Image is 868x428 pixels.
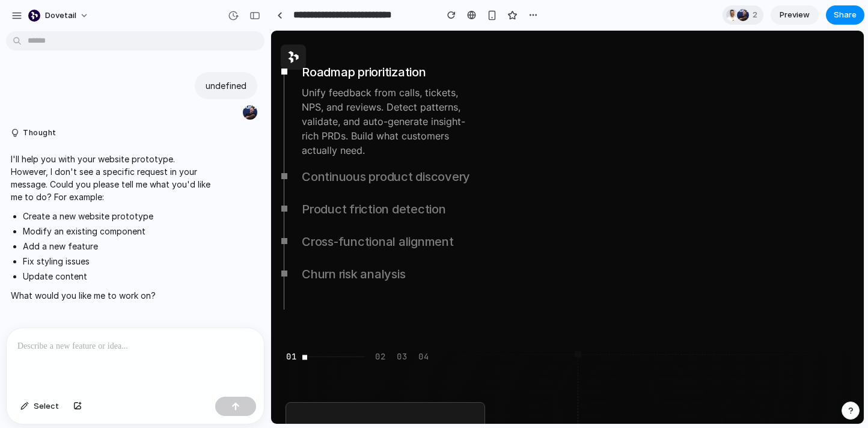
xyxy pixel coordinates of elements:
button: 04 [142,315,164,338]
button: Roadmap prioritizationUnify feedback from calls, tickets, NPS, and reviews. Detect patterns, vali... [10,28,202,132]
button: Cross-functional alignment [10,197,202,230]
p: undefined [206,79,246,92]
li: Fix styling issues [23,255,212,267]
span: Select [34,400,59,412]
p: What would you like me to work on? [11,289,212,302]
button: 02 [99,315,120,338]
h3: Churn risk analysis [31,235,134,252]
div: Return on investment [34,391,194,403]
button: 01 [10,315,31,338]
p: Unify feedback from calls, tickets, NPS, and reviews. Detect patterns, validate, and auto-generat... [31,55,201,127]
li: Add a new feature [23,240,212,252]
span: 2 [753,9,761,21]
button: 03 [120,315,142,338]
button: Churn risk analysis [10,230,202,262]
span: Preview [780,9,810,21]
h3: Cross-functional alignment [31,203,183,219]
h3: Product friction detection [31,170,175,187]
a: Preview [771,5,819,25]
div: 2 [723,5,763,25]
li: Modify an existing component [23,225,212,237]
li: Update content [23,270,212,283]
span: Share [834,9,857,21]
button: Share [826,5,864,25]
button: dovetail [23,6,95,25]
p: I'll help you with your website prototype. However, I don't see a specific request in your messag... [11,153,212,203]
button: Select [14,397,65,416]
span: dovetail [45,10,76,22]
button: Product friction detection [10,165,202,197]
li: Create a new website prototype [23,210,212,222]
h3: Continuous product discovery [31,138,199,154]
button: Continuous product discovery [10,132,202,165]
